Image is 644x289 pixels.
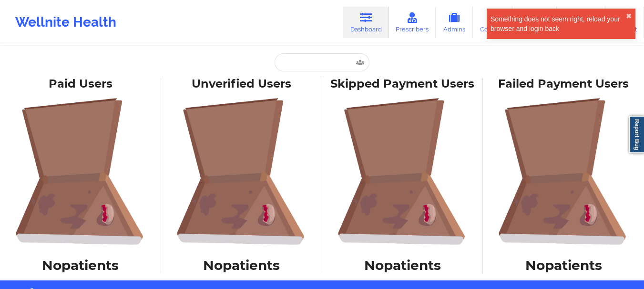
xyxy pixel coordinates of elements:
[168,98,316,245] img: foRBiVDZMKwAAAAASUVORK5CYII=
[168,257,316,274] h1: No patients
[343,7,389,38] a: Dashboard
[389,7,436,38] a: Prescribers
[7,257,154,274] h1: No patients
[490,257,637,274] h1: No patients
[329,257,477,274] h1: No patients
[490,77,637,91] div: Failed Payment Users
[473,7,512,38] a: Coaches
[490,98,637,245] img: foRBiVDZMKwAAAAASUVORK5CYII=
[7,77,154,91] div: Paid Users
[329,98,477,245] img: foRBiVDZMKwAAAAASUVORK5CYII=
[436,7,473,38] a: Admins
[491,14,626,33] div: Something does not seem right, reload your browser and login back
[629,116,644,153] a: Report Bug
[329,77,477,91] div: Skipped Payment Users
[626,12,632,20] button: close
[168,77,316,91] div: Unverified Users
[7,98,154,245] img: foRBiVDZMKwAAAAASUVORK5CYII=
